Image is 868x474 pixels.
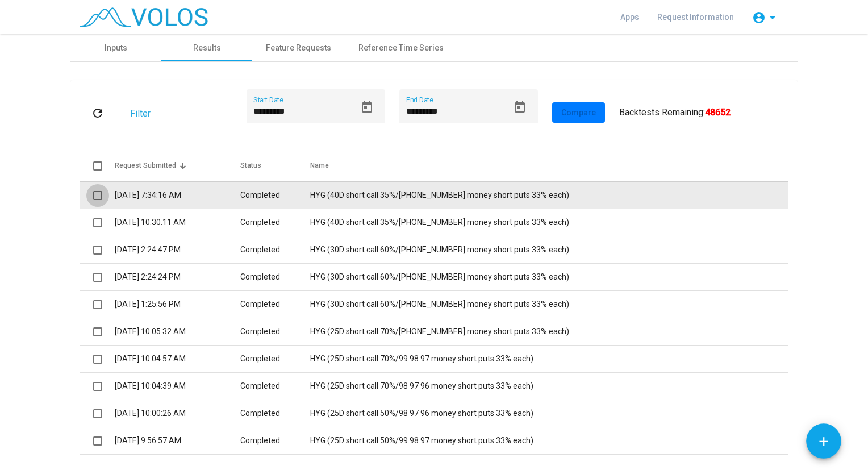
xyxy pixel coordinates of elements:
[240,400,310,427] td: Completed
[240,236,310,263] td: Completed
[619,106,731,119] div: Backtests Remaining:
[356,96,378,119] button: Open calendar
[115,236,240,263] td: [DATE] 2:24:47 PM
[310,263,788,290] td: HYG (30D short call 60%/[PHONE_NUMBER] money short puts 33% each)
[657,13,734,22] span: Request Information
[115,263,240,290] td: [DATE] 2:24:24 PM
[310,160,775,171] div: Name
[705,107,731,118] b: 48652
[310,290,788,318] td: HYG (30D short call 60%/[PHONE_NUMBER] money short puts 33% each)
[240,318,310,345] td: Completed
[240,345,310,372] td: Completed
[115,427,240,454] td: [DATE] 9:56:57 AM
[115,372,240,400] td: [DATE] 10:04:39 AM
[266,42,331,54] div: Feature Requests
[115,160,176,171] div: Request Submitted
[240,263,310,290] td: Completed
[240,427,310,454] td: Completed
[193,42,221,54] div: Results
[310,427,788,454] td: HYG (25D short call 50%/99 98 97 money short puts 33% each)
[240,372,310,400] td: Completed
[91,106,105,120] mat-icon: refresh
[115,345,240,372] td: [DATE] 10:04:57 AM
[310,372,788,400] td: HYG (25D short call 70%/98 97 96 money short puts 33% each)
[105,42,127,54] div: Inputs
[816,434,831,449] mat-icon: add
[240,181,310,209] td: Completed
[310,400,788,427] td: HYG (25D short call 50%/98 97 96 money short puts 33% each)
[648,7,743,27] a: Request Information
[115,209,240,236] td: [DATE] 10:30:11 AM
[766,11,779,24] mat-icon: arrow_drop_down
[508,96,531,119] button: Open calendar
[310,236,788,263] td: HYG (30D short call 60%/[PHONE_NUMBER] money short puts 33% each)
[310,160,329,171] div: Name
[115,181,240,209] td: [DATE] 7:34:16 AM
[561,108,596,117] span: Compare
[752,11,766,24] mat-icon: account_circle
[240,290,310,318] td: Completed
[310,181,788,209] td: HYG (40D short call 35%/[PHONE_NUMBER] money short puts 33% each)
[310,345,788,372] td: HYG (25D short call 70%/99 98 97 money short puts 33% each)
[115,160,240,171] div: Request Submitted
[620,13,639,22] span: Apps
[240,209,310,236] td: Completed
[310,318,788,345] td: HYG (25D short call 70%/[PHONE_NUMBER] money short puts 33% each)
[611,7,648,27] a: Apps
[115,400,240,427] td: [DATE] 10:00:26 AM
[806,423,841,459] button: Add icon
[310,209,788,236] td: HYG (40D short call 35%/[PHONE_NUMBER] money short puts 33% each)
[240,160,310,171] div: Status
[552,102,605,123] button: Compare
[115,318,240,345] td: [DATE] 10:05:32 AM
[115,290,240,318] td: [DATE] 1:25:56 PM
[358,42,444,54] div: Reference Time Series
[240,160,261,171] div: Status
